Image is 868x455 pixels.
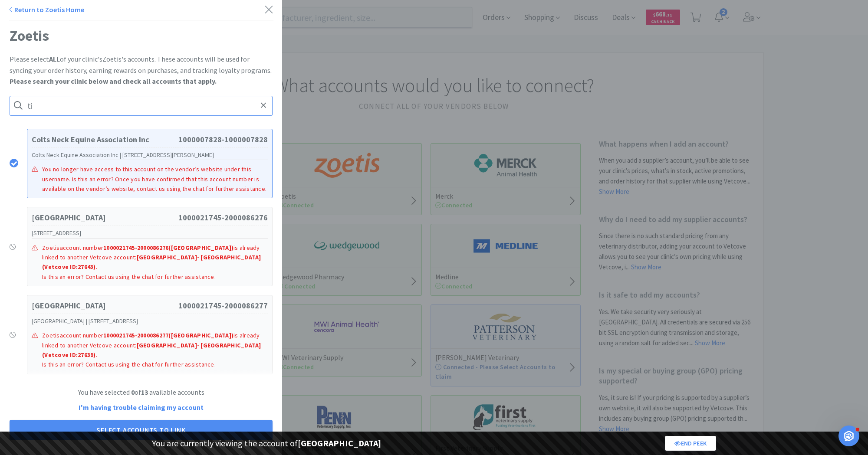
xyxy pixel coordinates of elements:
[10,26,273,45] h1: Zoetis
[838,426,859,446] iframe: Intercom live chat
[665,436,716,451] a: End Peek
[79,403,204,412] strong: I'm having trouble claiming my account
[32,316,268,326] h3: [GEOGRAPHIC_DATA] | [STREET_ADDRESS]
[42,243,268,282] span: Zoetis account number is already linked to another Vetcove account: . Is this an error? Contact u...
[178,300,268,312] h1: 1000021745-2000086277
[42,331,268,370] span: Zoetis account number is already linked to another Vetcove account: . Is this an error? Contact u...
[32,212,178,224] h1: [GEOGRAPHIC_DATA]
[103,331,233,339] strong: 1000021745-2000086277 ( [GEOGRAPHIC_DATA] )
[32,228,268,238] h3: [STREET_ADDRESS]
[10,54,273,87] h2: Please select of your clinic's Zoetis 's accounts. These accounts will be used for syncing your o...
[9,5,84,14] a: Return to Zoetis Home
[32,134,178,146] h1: Colts Neck Equine Association Inc
[141,388,148,396] strong: 13
[49,55,60,63] strong: ALL
[42,164,268,193] p: You no longer have access to this account on the vendor’s website under this username. Is this an...
[10,420,273,440] button: Select Accounts to Link
[10,77,217,85] strong: Please search your clinic below and check all accounts that apply.
[42,253,261,271] strong: [GEOGRAPHIC_DATA]- [GEOGRAPHIC_DATA] (Vetcove ID: 27643 )
[178,134,268,146] h1: 1000007828-1000007828
[178,212,268,224] h1: 1000021745-2000086276
[42,341,261,359] strong: [GEOGRAPHIC_DATA]- [GEOGRAPHIC_DATA] (Vetcove ID: 27639 )
[131,388,135,396] strong: 0
[152,436,381,450] p: You are currently viewing the account of
[298,438,381,448] strong: [GEOGRAPHIC_DATA]
[103,244,233,252] strong: 1000021745-2000086276 ( [GEOGRAPHIC_DATA] )
[10,96,273,116] input: Search by clinic name, account number, or address...
[32,300,178,312] h1: [GEOGRAPHIC_DATA]
[32,150,268,160] h3: Colts Neck Equine Association Inc | [STREET_ADDRESS][PERSON_NAME]
[10,387,273,403] p: You have selected of available accounts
